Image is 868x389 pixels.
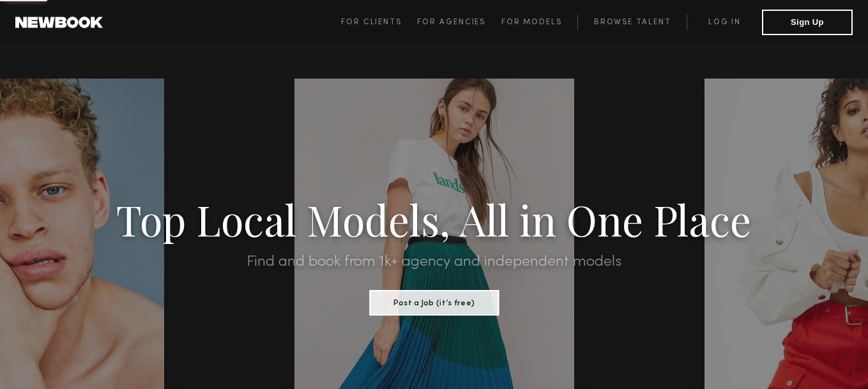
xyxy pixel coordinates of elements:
h1: Top Local Models, All in One Place [65,199,803,239]
a: Browse Talent [577,15,687,30]
span: For Models [501,19,562,26]
a: Log in [687,15,762,30]
span: For Agencies [417,19,485,26]
h2: Find and book from 1k+ agency and independent models [65,254,803,270]
button: Post a Job (it’s free) [369,290,499,316]
a: For Models [501,15,578,30]
a: For Clients [341,15,417,30]
span: For Clients [341,19,402,26]
button: Sign Up [762,10,853,35]
a: For Agencies [417,15,501,30]
a: Post a Job (it’s free) [369,294,499,309]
